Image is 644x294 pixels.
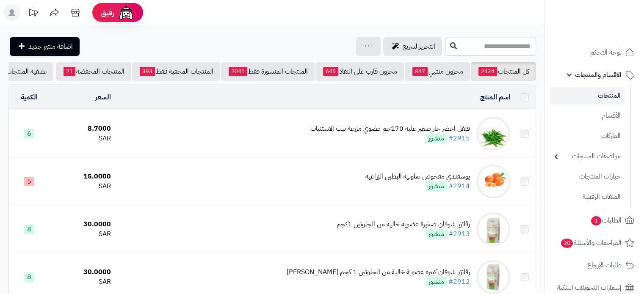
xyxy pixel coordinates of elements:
span: 20 [561,238,573,248]
a: تحديثات المنصة [22,4,44,23]
div: 8.7000 [53,124,111,134]
a: #2912 [448,277,470,287]
a: الأقسام [550,107,625,125]
span: المراجعات والأسئلة [560,237,622,249]
span: التحرير لسريع [403,41,435,52]
div: رقائق شوفان كبيرة عضوية خالية من الجلوتين 1 كجم [PERSON_NAME] [287,267,470,277]
a: التحرير لسريع [383,37,442,56]
div: SAR [53,181,111,191]
a: المنتجات المخفضة21 [56,62,131,81]
div: SAR [53,277,111,287]
a: كل المنتجات2434 [471,62,536,81]
a: اضافة منتج جديد [10,37,80,56]
a: طلبات الإرجاع [550,255,639,275]
div: رقائق شوفان صغيرة عضوية خالية من الجلوتين 1كجم [337,220,470,229]
a: الملفات الرقمية [550,188,625,206]
a: مواصفات المنتجات [550,147,625,165]
span: اضافة منتج جديد [28,41,73,52]
span: تصفية المنتجات [6,66,47,77]
span: 645 [323,67,338,76]
span: 2434 [478,67,497,76]
div: SAR [53,134,111,143]
a: المنتجات المنشورة فقط2041 [221,62,315,81]
img: logo-2.png [586,6,636,24]
span: رفيق [101,8,114,18]
a: #2914 [448,181,470,191]
div: 15.0000 [53,172,111,181]
a: المنتجات [550,87,625,104]
img: فلفل اخضر حار صغير علبه 170جم عضوي مزرعة بيت الاستنبات [476,117,510,151]
a: #2913 [448,229,470,239]
a: المنتجات المخفية فقط393 [132,62,220,81]
span: 2041 [229,67,247,76]
div: فلفل اخضر حار صغير علبه 170جم عضوي مزرعة بيت الاستنبات [310,124,470,134]
span: منشور [426,181,447,191]
a: الماركات [550,127,625,145]
img: رقائق شوفان صغيرة عضوية خالية من الجلوتين 1كجم [476,212,510,246]
a: الكمية [21,92,38,102]
span: 847 [412,67,428,76]
span: 1 [591,216,601,225]
img: رقائق شوفان كبيرة عضوية خالية من الجلوتين 1 كجم اسكا دورو [476,260,510,294]
a: المراجعات والأسئلة20 [550,233,639,253]
span: 393 [140,67,155,76]
img: يوسفندي مفحوص تعاونية البطين الزراعية [476,165,510,198]
a: لوحة التحكم [550,42,639,63]
div: 30.0000 [53,267,111,277]
div: 30.0000 [53,220,111,229]
span: 8 [24,225,34,234]
span: طلبات الإرجاع [587,259,622,271]
span: منشور [426,134,447,143]
div: يوسفندي مفحوص تعاونية البطين الزراعية [365,172,470,181]
span: إشعارات التحويلات البنكية [557,282,622,294]
span: 5 [24,177,34,186]
span: 6 [24,129,34,138]
a: مخزون قارب على النفاذ645 [315,62,404,81]
span: منشور [426,277,447,286]
span: 21 [64,67,75,76]
span: 8 [24,272,34,282]
a: خيارات المنتجات [550,168,625,186]
span: الأقسام والمنتجات [575,69,622,81]
a: السعر [95,92,111,102]
span: الطلبات [590,214,622,226]
span: لوحة التحكم [590,47,622,58]
div: SAR [53,229,111,239]
span: منشور [426,229,447,239]
a: اسم المنتج [480,92,510,102]
a: مخزون منتهي847 [405,62,470,81]
img: ai-face.png [118,4,135,21]
a: #2915 [448,133,470,143]
a: الطلبات1 [550,210,639,231]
